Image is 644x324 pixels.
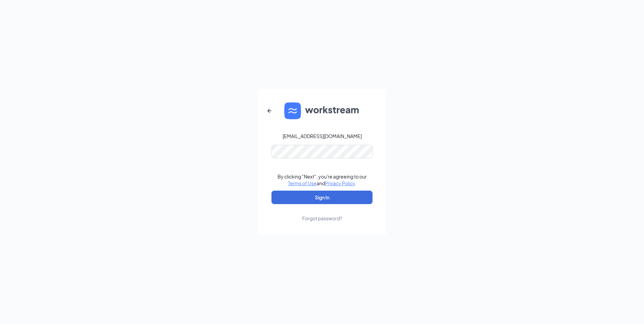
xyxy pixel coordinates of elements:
[261,103,278,119] button: ArrowLeftNew
[325,180,355,186] a: Privacy Policy
[284,102,360,119] img: WS logo and Workstream text
[265,107,273,115] svg: ArrowLeftNew
[271,191,373,204] button: Sign In
[283,133,362,139] div: [EMAIL_ADDRESS][DOMAIN_NAME]
[278,173,367,187] div: By clicking "Next", you're agreeing to our and .
[288,180,317,186] a: Terms of Use
[302,204,342,222] a: Forgot password?
[302,215,342,222] div: Forgot password?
